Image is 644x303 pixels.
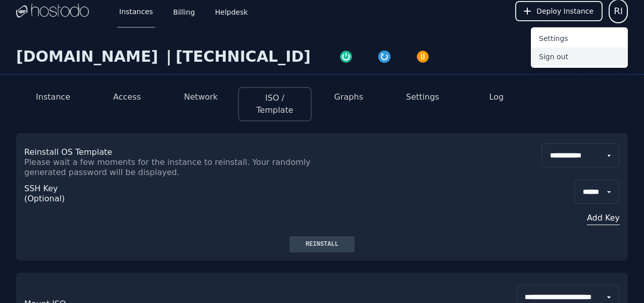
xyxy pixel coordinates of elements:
[531,48,628,66] button: Sign out
[184,91,218,103] button: Network
[339,50,353,64] img: Power On
[24,157,322,178] p: Please wait a few moments for the instance to reinstall. Your randomly generated password will be...
[377,50,391,64] img: Restart
[24,184,63,204] p: SSH Key (Optional)
[515,1,603,21] button: Deploy Instance
[365,48,404,64] button: Restart
[416,50,430,64] img: Power Off
[404,48,442,64] button: Power Off
[536,6,593,16] span: Deploy Instance
[531,29,628,48] button: Settings
[113,91,141,103] button: Access
[574,212,620,224] button: Add Key
[489,91,504,103] button: Log
[162,48,176,66] div: |
[406,91,439,103] button: Settings
[289,236,355,252] button: Reinstall
[16,48,162,66] div: [DOMAIN_NAME]
[36,91,70,103] button: Instance
[16,4,89,19] img: Logo
[334,91,363,103] button: Graphs
[176,48,311,66] div: [TECHNICAL_ID]
[614,4,623,18] span: RI
[298,240,346,248] div: Reinstall
[247,92,303,116] button: ISO / Template
[24,147,322,157] p: Reinstall OS Template
[327,48,365,64] button: Power On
